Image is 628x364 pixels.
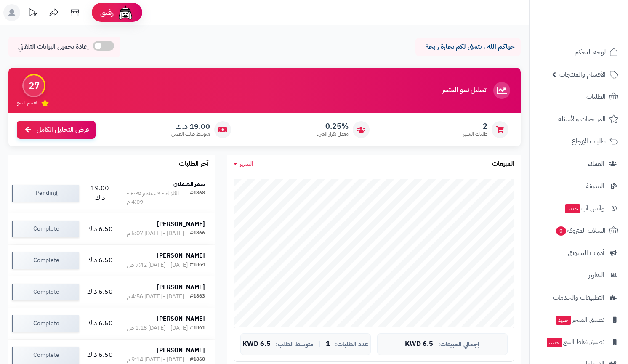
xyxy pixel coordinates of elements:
div: [DATE] - [DATE] 9:42 ص [127,261,188,269]
a: طلبات الإرجاع [535,131,623,151]
div: Complete [12,315,79,332]
span: 6.5 KWD [242,340,271,348]
div: [DATE] - [DATE] 5:07 م [127,229,184,238]
a: تحديثات المنصة [22,4,43,23]
span: تطبيق المتجر [555,314,604,326]
span: وآتس آب [564,202,604,214]
span: السلات المتروكة [555,225,606,236]
a: الشهر [234,159,253,169]
div: #1861 [190,324,205,332]
span: الشهر [239,159,253,169]
h3: تحليل نمو المتجر [442,87,486,94]
img: ai-face.png [117,4,134,21]
span: تقييم النمو [17,99,37,106]
span: أدوات التسويق [568,247,604,259]
a: الطلبات [535,87,623,107]
strong: [PERSON_NAME] [157,346,205,355]
span: 2 [463,122,487,131]
span: 1 [326,340,330,348]
span: العملاء [588,158,604,170]
td: 6.50 د.ك [82,245,117,276]
div: Complete [12,284,79,300]
span: طلبات الشهر [463,130,487,138]
span: 0.25% [317,122,349,131]
span: 6.5 KWD [405,340,433,348]
strong: [PERSON_NAME] [157,283,205,292]
span: إعادة تحميل البيانات التلقائي [18,42,89,52]
span: رفيق [100,8,114,18]
a: المدونة [535,176,623,196]
span: | [319,341,321,347]
div: #1868 [190,189,205,206]
td: 6.50 د.ك [82,276,117,308]
a: التطبيقات والخدمات [535,287,623,308]
span: التطبيقات والخدمات [553,292,604,303]
div: #1866 [190,229,205,238]
span: تطبيق نقاط البيع [546,336,604,348]
a: المراجعات والأسئلة [535,109,623,129]
div: الثلاثاء - ٩ سبتمبر ٢٠٢٥ - 4:09 م [127,189,190,206]
h3: آخر الطلبات [179,160,208,168]
div: [DATE] - [DATE] 9:14 م [127,356,184,364]
span: المدونة [586,180,604,192]
a: العملاء [535,154,623,174]
td: 6.50 د.ك [82,308,117,339]
div: #1863 [190,292,205,301]
span: لوحة التحكم [575,46,606,58]
strong: [PERSON_NAME] [157,251,205,260]
div: Complete [12,221,79,237]
span: جديد [547,338,562,347]
a: التقارير [535,265,623,285]
div: Complete [12,347,79,364]
span: عرض التحليل الكامل [37,125,89,135]
a: تطبيق نقاط البيعجديد [535,332,623,352]
a: تطبيق المتجرجديد [535,310,623,330]
span: طلبات الإرجاع [572,136,606,147]
span: إجمالي المبيعات: [438,341,479,348]
a: السلات المتروكة0 [535,221,623,241]
span: جديد [556,316,571,325]
div: Complete [12,252,79,269]
div: #1860 [190,356,205,364]
span: التقارير [588,269,604,281]
strong: سمر الشملان [173,180,205,189]
p: حياكم الله ، نتمنى لكم تجارة رابحة [422,42,514,52]
span: 19.00 د.ك [171,122,210,131]
strong: [PERSON_NAME] [157,314,205,323]
div: #1864 [190,261,205,269]
div: Pending [12,185,79,202]
td: 6.50 د.ك [82,213,117,244]
a: وآتس آبجديد [535,198,623,218]
td: 19.00 د.ك [82,173,117,213]
span: متوسط الطلب: [276,341,314,348]
span: الطلبات [586,91,606,103]
div: [DATE] - [DATE] 4:56 م [127,292,184,301]
span: جديد [565,204,580,213]
span: عدد الطلبات: [335,341,368,348]
a: لوحة التحكم [535,42,623,62]
span: المراجعات والأسئلة [558,113,606,125]
span: معدل تكرار الشراء [317,130,349,138]
div: [DATE] - [DATE] 1:18 ص [127,324,188,332]
span: متوسط طلب العميل [171,130,210,138]
span: الأقسام والمنتجات [559,69,606,80]
span: 0 [556,226,566,236]
a: أدوات التسويق [535,243,623,263]
a: عرض التحليل الكامل [17,121,96,139]
strong: [PERSON_NAME] [157,220,205,228]
h3: المبيعات [492,160,514,168]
